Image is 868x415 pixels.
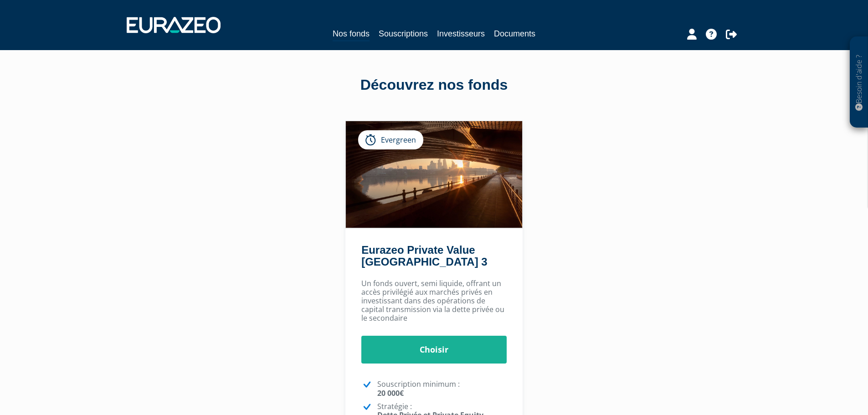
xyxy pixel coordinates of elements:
a: Investisseurs [437,27,485,40]
a: Choisir [361,336,507,364]
p: Besoin d'aide ? [854,41,864,123]
p: Souscription minimum : [377,380,507,397]
a: Souscriptions [379,27,428,40]
a: Nos fonds [333,27,370,41]
p: Un fonds ouvert, semi liquide, offrant un accès privilégié aux marchés privés en investissant dan... [361,279,507,323]
div: Découvrez nos fonds [175,75,694,96]
a: Documents [494,27,535,40]
img: Eurazeo Private Value Europe 3 [346,121,522,228]
a: Eurazeo Private Value [GEOGRAPHIC_DATA] 3 [361,244,487,268]
strong: 20 000€ [377,388,404,398]
img: 1732889491-logotype_eurazeo_blanc_rvb.png [127,17,221,33]
div: Evergreen [358,130,423,149]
